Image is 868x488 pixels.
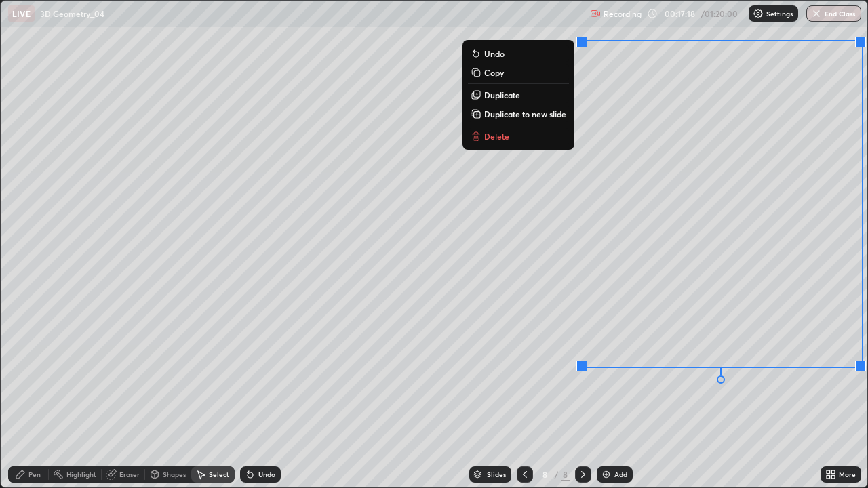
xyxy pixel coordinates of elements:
button: End Class [806,5,861,22]
div: Shapes [163,471,186,478]
button: Duplicate to new slide [468,106,569,122]
div: Add [614,471,627,478]
button: Delete [468,128,569,144]
p: Copy [484,67,504,78]
button: Duplicate [468,87,569,103]
p: Settings [766,10,793,17]
div: Highlight [66,471,96,478]
img: end-class-cross [811,8,822,19]
img: recording.375f2c34.svg [590,8,601,19]
p: Duplicate [484,89,520,100]
div: More [839,471,856,478]
p: Undo [484,48,505,59]
p: Duplicate to new slide [484,108,566,119]
div: Pen [28,471,41,478]
p: 3D Geometry_04 [40,8,104,19]
button: Copy [468,64,569,81]
p: Delete [484,131,509,142]
div: Eraser [119,471,140,478]
div: Slides [487,471,506,478]
img: class-settings-icons [753,8,764,19]
div: Select [209,471,229,478]
p: LIVE [12,8,31,19]
img: add-slide-button [601,469,612,480]
div: Undo [258,471,275,478]
div: 8 [561,468,570,481]
p: Recording [604,9,642,19]
div: / [555,470,559,479]
div: 8 [538,470,552,479]
button: Undo [468,45,569,62]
